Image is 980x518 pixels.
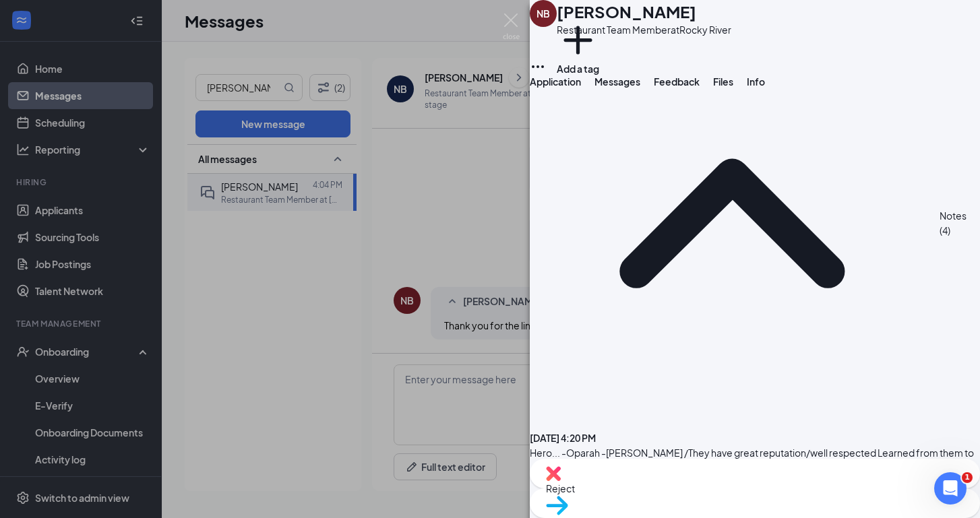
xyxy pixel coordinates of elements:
[530,75,581,88] span: Application
[530,59,546,75] svg: Ellipses
[594,75,640,88] span: Messages
[713,75,733,88] span: Files
[962,472,973,483] span: 1
[940,208,975,238] div: Notes (4)
[530,432,596,444] span: [DATE] 4:20 PM
[557,19,599,61] svg: Plus
[530,445,980,475] div: Hero... -Oparah -[PERSON_NAME] /They have great reputation/well respected Learned from them to ha...
[654,75,700,88] span: Feedback
[934,472,967,505] iframe: Intercom live chat
[530,21,934,425] svg: ChevronUp
[747,75,765,88] span: Info
[557,23,731,36] div: Restaurant Team Member at Rocky River
[557,19,599,76] button: PlusAdd a tag
[546,481,964,496] span: Reject
[537,7,550,20] div: NB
